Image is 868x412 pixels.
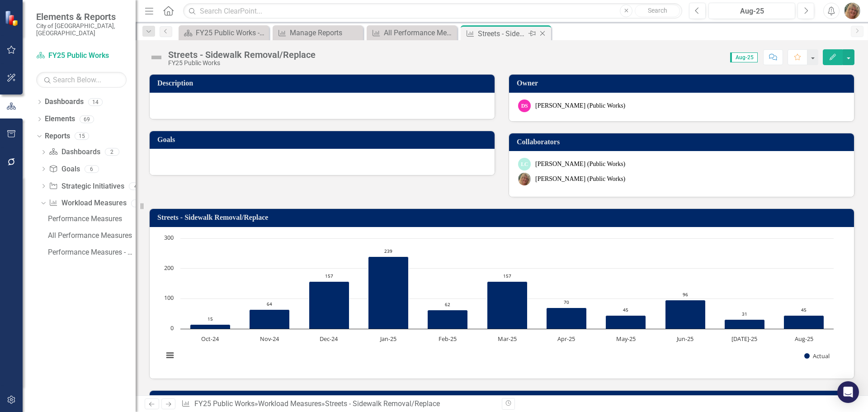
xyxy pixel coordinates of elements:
[201,335,219,343] text: Oct-24
[795,335,813,343] text: Aug-25
[275,27,361,38] a: Manage Reports
[36,11,127,22] span: Elements & Reports
[267,301,272,307] text: 64
[5,10,20,26] img: ClearPoint Strategy
[105,148,119,156] div: 2
[149,50,164,65] img: Not Defined
[369,27,455,38] a: All Performance Measures
[683,291,688,298] text: 96
[445,301,450,308] text: 62
[844,3,860,19] img: Hallie Pelham
[517,79,849,87] h3: Owner
[159,234,838,369] svg: Interactive chart
[45,131,70,142] a: Reports
[164,294,174,302] text: 100
[635,5,680,17] button: Search
[164,264,174,272] text: 200
[518,99,531,112] div: DS
[557,335,575,343] text: Apr-25
[170,324,174,332] text: 0
[503,273,511,279] text: 157
[46,212,136,226] a: Performance Measures
[75,133,89,140] div: 15
[129,182,143,190] div: 4
[157,136,490,144] h3: Goals
[439,335,457,343] text: Feb-25
[49,164,80,175] a: Goals
[196,27,267,38] div: FY25 Public Works - Strategic Plan
[46,245,136,260] a: Performance Measures - Monthly Report
[48,215,136,223] div: Performance Measures
[49,198,126,208] a: Workload Measures
[616,335,636,343] text: May-25
[606,315,646,329] path: May-25, 45. Actual.
[535,160,625,169] div: [PERSON_NAME] (Public Works)
[384,27,455,38] div: All Performance Measures
[712,6,792,17] div: Aug-25
[518,158,531,170] div: LC
[46,228,136,243] a: All Performance Measures
[49,147,100,157] a: Dashboards
[181,399,495,409] div: » »
[428,310,468,329] path: Feb-25, 62. Actual.
[837,381,859,403] div: Open Intercom Messenger
[36,72,127,88] input: Search Below...
[131,199,146,207] div: 3
[623,307,628,313] text: 45
[478,28,526,39] div: Streets - Sidewalk Removal/Replace
[36,51,127,61] a: FY25 Public Works
[665,300,706,329] path: Jun-25, 96. Actual.
[168,60,316,66] div: FY25 Public Works
[157,395,849,403] h3: Streets - Sidewalk Removal/Replace - FYTD Comparison
[194,399,255,408] a: FY25 Public Works
[742,311,747,317] text: 31
[157,79,490,87] h3: Description
[45,114,75,124] a: Elements
[36,22,127,37] small: City of [GEOGRAPHIC_DATA], [GEOGRAPHIC_DATA]
[164,349,176,362] button: View chart menu, Chart
[157,213,849,222] h3: Streets - Sidewalk Removal/Replace
[48,248,136,256] div: Performance Measures - Monthly Report
[309,281,349,329] path: Dec-24, 157. Actual.
[88,98,103,106] div: 14
[648,7,667,14] span: Search
[190,324,231,329] path: Oct-24, 15. Actual.
[498,335,517,343] text: Mar-25
[535,175,625,184] div: [PERSON_NAME] (Public Works)
[804,352,830,360] button: Show Actual
[208,316,213,322] text: 15
[45,97,84,107] a: Dashboards
[547,308,587,329] path: Apr-25, 70. Actual.
[731,335,757,343] text: [DATE]-25
[384,248,392,254] text: 239
[85,165,99,173] div: 6
[517,138,849,146] h3: Collaborators
[801,307,807,313] text: 45
[564,299,569,305] text: 70
[379,335,396,343] text: Jan-25
[49,181,124,192] a: Strategic Initiatives
[260,335,279,343] text: Nov-24
[250,309,290,329] path: Nov-24, 64. Actual.
[535,101,625,110] div: [PERSON_NAME] (Public Works)
[368,256,409,329] path: Jan-25, 239. Actual.
[676,335,693,343] text: Jun-25
[183,3,682,19] input: Search ClearPoint...
[325,273,333,279] text: 157
[487,281,528,329] path: Mar-25, 157. Actual.
[784,315,824,329] path: Aug-25, 45. Actual.
[80,115,94,123] div: 69
[730,52,758,62] span: Aug-25
[159,234,845,369] div: Chart. Highcharts interactive chart.
[48,232,136,240] div: All Performance Measures
[290,27,361,38] div: Manage Reports
[258,399,321,408] a: Workload Measures
[320,335,338,343] text: Dec-24
[325,399,440,408] div: Streets - Sidewalk Removal/Replace
[181,27,267,38] a: FY25 Public Works - Strategic Plan
[708,3,795,19] button: Aug-25
[164,233,174,242] text: 300
[725,319,765,329] path: Jul-25, 31. Actual.
[518,173,531,185] img: Hallie Pelham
